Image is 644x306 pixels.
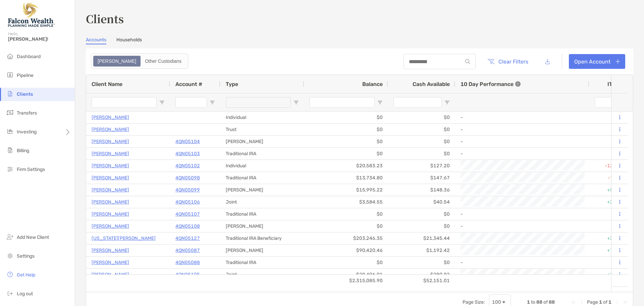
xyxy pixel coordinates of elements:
div: 0% [589,112,630,123]
div: $0 [304,136,388,147]
p: [PERSON_NAME] [92,113,129,122]
a: 4QN05103 [175,149,200,158]
span: of [603,299,607,305]
div: segmented control [91,53,188,69]
a: 4QN05106 [175,198,200,206]
div: - [461,124,584,135]
div: $21,345.44 [388,232,455,244]
div: $147.67 [388,172,455,184]
img: settings icon [6,252,14,260]
p: 4QN05099 [175,186,200,194]
span: Dashboard [17,54,41,59]
div: [PERSON_NAME] [220,184,304,196]
div: -12.30% [589,160,630,172]
div: +2.79% [589,196,630,208]
span: 1 [608,299,611,305]
a: 4QN05107 [175,210,200,218]
a: Households [116,37,142,44]
img: add_new_client icon [6,233,14,241]
span: Add New Client [17,234,49,240]
p: [PERSON_NAME] [92,270,129,279]
div: $0 [388,124,455,135]
span: Client Name [92,81,122,87]
span: Transfers [17,110,37,116]
button: Open Filter Menu [159,100,165,105]
div: - [461,209,584,220]
div: $52,151.01 [388,275,455,287]
a: 4QN05088 [175,258,200,267]
a: [PERSON_NAME] [92,149,129,158]
span: [PERSON_NAME]! [8,36,71,42]
span: 1 [527,299,530,305]
a: [PERSON_NAME] [92,174,129,182]
a: 4QN05098 [175,174,200,182]
div: $15,995.22 [304,184,388,196]
div: 100 [492,299,501,305]
div: 10 Day Performance [461,75,521,93]
div: $0 [388,136,455,147]
div: - [461,136,584,147]
span: Pipeline [17,73,34,78]
div: - [461,148,584,159]
a: [PERSON_NAME] [92,210,129,218]
a: 4QN05105 [175,270,200,279]
button: Open Filter Menu [293,100,299,105]
div: Zoe [94,56,140,66]
div: [PERSON_NAME] [220,220,304,232]
span: Get Help [17,272,35,278]
div: 0% [589,148,630,160]
div: Page Size: [463,299,485,305]
div: $0 [388,208,455,220]
span: Balance [362,81,383,87]
button: Open Filter Menu [377,100,383,105]
span: Cash Available [413,81,450,87]
div: Joint [220,196,304,208]
div: [PERSON_NAME] [220,136,304,147]
a: [PERSON_NAME] [92,186,129,194]
div: $13,734.80 [304,172,388,184]
span: Type [226,81,238,87]
div: 0% [589,220,630,232]
div: Trust [220,124,304,135]
div: Traditional IRA [220,172,304,184]
a: Accounts [86,37,106,44]
a: [PERSON_NAME] [92,137,129,146]
a: [PERSON_NAME] [92,198,129,206]
div: $0 [388,220,455,232]
div: Traditional IRA Beneficiary [220,232,304,244]
img: billing icon [6,146,14,154]
div: $3,584.55 [304,196,388,208]
img: get-help icon [6,270,14,278]
p: [US_STATE][PERSON_NAME] [92,234,156,243]
img: transfers icon [6,108,14,117]
span: Account # [175,81,202,87]
span: Investing [17,129,37,135]
div: $1,192.42 [388,245,455,256]
div: $280.92 [388,269,455,280]
img: clients icon [6,90,14,98]
a: 4QN05127 [175,234,200,243]
button: Open Filter Menu [444,100,450,105]
div: - [461,221,584,232]
img: dashboard icon [6,52,14,60]
p: [PERSON_NAME] [92,246,129,255]
div: -7.19% [589,172,630,184]
a: 4QN05102 [175,162,200,170]
div: $203,246.35 [304,232,388,244]
div: Individual [220,160,304,172]
img: investing icon [6,127,14,135]
div: +2.20% [589,269,630,280]
img: logout icon [6,289,14,297]
button: Open Filter Menu [210,100,215,105]
div: $0 [304,257,388,268]
div: $2,315,085.90 [304,275,388,287]
div: $0 [304,208,388,220]
div: [PERSON_NAME] [220,245,304,256]
img: pipeline icon [6,71,14,79]
span: 88 [536,299,542,305]
span: of [543,299,548,305]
